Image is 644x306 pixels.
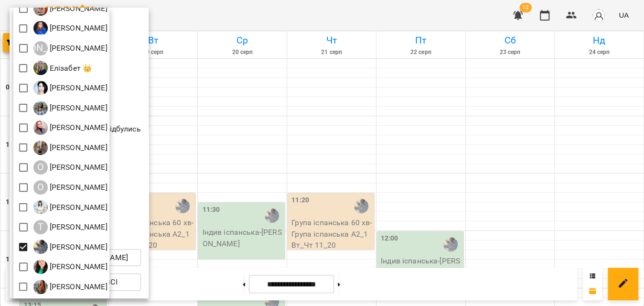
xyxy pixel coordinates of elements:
div: О [33,160,48,175]
img: К [33,120,48,135]
div: Т [33,220,48,234]
img: Т [33,240,48,254]
a: [PERSON_NAME] [PERSON_NAME] [33,41,107,55]
p: [PERSON_NAME] [48,261,107,273]
div: [PERSON_NAME] [33,41,48,55]
p: [PERSON_NAME] [48,122,107,133]
img: Ч [33,280,48,294]
p: [PERSON_NAME] [48,162,107,173]
img: Е [33,61,48,75]
a: М [PERSON_NAME] [33,141,107,155]
p: [PERSON_NAME] [48,281,107,293]
p: [PERSON_NAME] [48,202,107,213]
div: Чебан Анастасія [33,280,107,294]
p: [PERSON_NAME] [48,3,107,14]
p: [PERSON_NAME] [48,102,107,114]
a: О [PERSON_NAME] [33,180,107,195]
a: О [PERSON_NAME] [33,160,107,175]
p: [PERSON_NAME] [48,241,107,253]
p: [PERSON_NAME] [48,82,107,94]
a: Х [PERSON_NAME] [33,260,107,274]
a: Д [PERSON_NAME] [33,21,107,35]
p: Елізабет 👑 [48,63,93,74]
a: Ч [PERSON_NAME] [33,280,107,294]
img: М [33,141,48,155]
img: Д [33,21,48,35]
p: [PERSON_NAME] [48,221,107,233]
a: Т [PERSON_NAME] [33,240,107,254]
a: Е Елізабет 👑 [33,61,93,75]
div: О [33,180,48,195]
a: К [PERSON_NAME] [33,120,107,135]
img: Р [33,200,48,214]
img: К [33,101,48,115]
a: Р [PERSON_NAME] [33,200,107,214]
img: Г [33,1,48,16]
div: Тетяна Іщенко [33,220,107,234]
div: Елізабет 👑 [33,61,93,75]
p: [PERSON_NAME] [48,182,107,193]
a: Ж [PERSON_NAME] [33,81,107,95]
a: Г [PERSON_NAME] [33,1,107,16]
a: Т [PERSON_NAME] [33,220,107,234]
div: Гаращенко Марія [33,1,107,16]
div: Храмова Олександра [33,260,107,274]
p: [PERSON_NAME] [48,43,107,54]
img: Х [33,260,48,274]
a: К [PERSON_NAME] [33,101,107,115]
p: [PERSON_NAME] [48,142,107,153]
p: [PERSON_NAME] [48,22,107,34]
div: Олександра Lizard [33,160,107,175]
img: Ж [33,81,48,95]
